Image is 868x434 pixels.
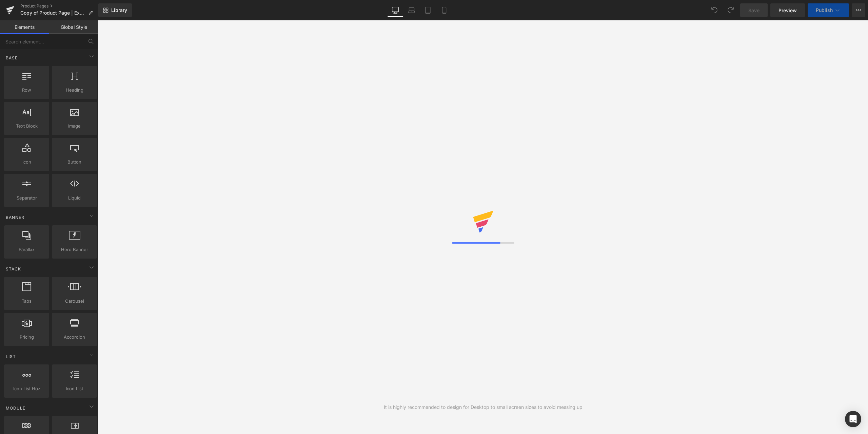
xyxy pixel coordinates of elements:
[98,3,132,17] a: New Library
[54,158,95,166] span: Button
[403,3,420,17] a: Laptop
[816,7,833,13] span: Publish
[384,403,583,411] div: It is highly recommended to design for Desktop to small screen sizes to avoid messing up
[5,266,22,272] span: Stack
[724,3,737,17] button: Redo
[778,7,797,14] span: Preview
[54,122,95,130] span: Image
[708,3,721,17] button: Undo
[54,246,95,253] span: Hero Banner
[748,7,759,14] span: Save
[6,334,47,341] span: Pricing
[6,158,47,166] span: Icon
[6,194,47,202] span: Separator
[20,10,85,16] span: Copy of Product Page | Executive Series | Linen (WITH AMAZON BUTTON)
[808,3,849,17] button: Publish
[6,122,47,130] span: Text Block
[420,3,436,17] a: Tablet
[5,55,18,61] span: Base
[49,20,98,34] a: Global Style
[111,7,127,13] span: Library
[5,405,26,411] span: Module
[436,3,452,17] a: Mobile
[6,87,47,94] span: Row
[6,246,47,253] span: Parallax
[5,214,25,221] span: Banner
[845,411,861,427] div: Open Intercom Messenger
[54,298,95,305] span: Carousel
[5,353,17,360] span: List
[54,385,95,392] span: Icon List
[54,194,95,202] span: Liquid
[6,385,47,392] span: Icon List Hoz
[20,3,98,9] a: Product Pages
[6,298,47,305] span: Tabs
[54,334,95,341] span: Accordion
[387,3,403,17] a: Desktop
[54,87,95,94] span: Heading
[770,3,805,17] a: Preview
[852,3,865,17] button: More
